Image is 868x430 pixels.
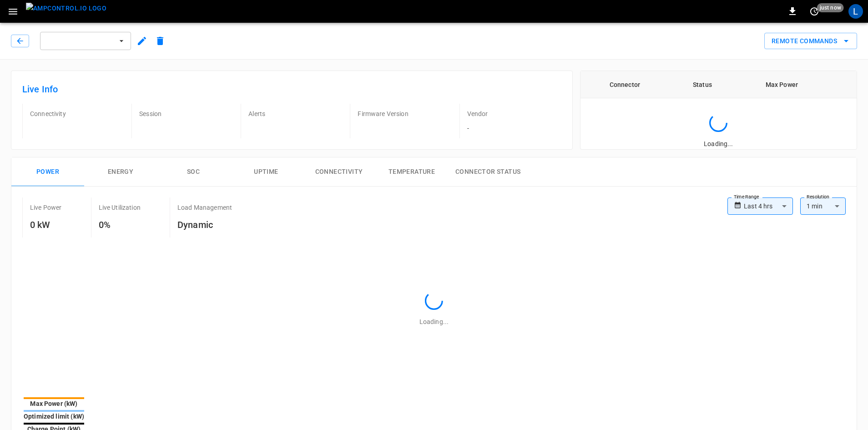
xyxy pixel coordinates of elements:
div: profile-icon [848,4,863,19]
div: Max Power (kW) [24,399,84,408]
h6: Live Info [22,82,561,96]
button: Remote Commands [764,33,857,50]
p: Session [139,109,233,118]
button: SOC [157,157,230,187]
p: Live Utilization [99,203,141,212]
p: Connectivity [30,109,124,118]
label: Resolution [807,193,829,201]
button: Connectivity [303,157,375,187]
h6: 0 kW [30,218,62,232]
h6: Dynamic [177,218,232,232]
h6: 0% [99,218,141,232]
label: Time Range [734,193,759,201]
img: ampcontrol.io logo [26,3,106,14]
p: - [467,124,561,133]
div: Last 4 hrs [744,197,793,215]
div: remote commands options [764,33,857,50]
button: Temperature [375,157,448,187]
span: just now [817,3,844,12]
table: connector table [580,71,857,98]
p: Live Power [30,203,62,212]
th: Status [669,71,735,98]
button: Uptime [230,157,303,187]
p: Load Management [177,203,232,212]
p: Firmware Version [358,109,452,118]
button: Energy [84,157,157,187]
button: Power [11,157,84,187]
th: Max Power [736,71,828,98]
p: Vendor [467,109,561,118]
p: Alerts [248,109,343,118]
div: 1 min [800,197,846,215]
div: Optimized limit (kW) [24,412,84,421]
span: Loading... [419,318,449,325]
button: set refresh interval [807,4,822,19]
button: Connector Status [448,157,528,187]
span: Loading... [704,140,733,147]
th: Connector [580,71,670,98]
